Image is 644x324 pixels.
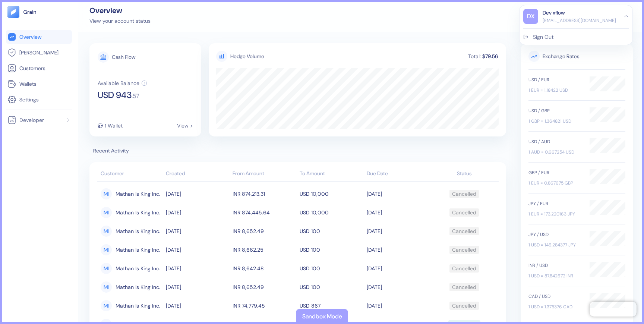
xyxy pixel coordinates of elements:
div: USD / EUR [528,76,582,83]
div: CAD / USD [528,293,582,300]
a: Settings [7,95,70,104]
td: USD 100 [298,222,365,240]
span: Mathan Is King Inc. [116,262,160,275]
div: 1 USD = 1.375376 CAD [528,303,582,310]
span: Settings [19,96,39,103]
td: [DATE] [365,185,432,203]
div: 1 EUR = 0.867675 GBP [528,180,582,186]
div: $79.56 [482,54,499,59]
td: [DATE] [365,203,432,222]
span: . 57 [132,93,139,99]
div: GBP / EUR [528,169,582,176]
th: Due Date [365,167,432,182]
button: Available Balance [98,80,147,86]
th: Created [164,167,231,182]
span: Wallets [19,80,37,88]
td: USD 10,000 [298,203,365,222]
a: [PERSON_NAME] [7,48,70,57]
span: Developer [19,116,44,124]
div: Cancelled [452,299,476,312]
div: 1 AUD = 0.667254 USD [528,149,582,155]
div: 1 USD = 146.284377 JPY [528,242,582,248]
span: [PERSON_NAME] [19,49,59,56]
div: USD / GBP [528,107,582,114]
span: Mathan Is King Inc. [116,281,160,293]
div: [EMAIL_ADDRESS][DOMAIN_NAME] [543,17,616,24]
td: USD 867 [298,296,365,315]
div: Overview [89,7,151,14]
div: INR / USD [528,262,582,269]
td: [DATE] [365,278,432,296]
th: Customer [97,167,164,182]
div: USD / AUD [528,138,582,145]
th: To Amount [298,167,365,182]
span: Mathan Is King Inc. [116,299,160,312]
span: Customers [19,65,45,72]
div: Status [433,170,495,177]
img: logo [23,9,37,15]
span: USD 943 [98,91,132,100]
div: View your account status [89,17,151,25]
div: MI [101,300,112,311]
td: INR 8,642.48 [231,259,298,278]
div: 1 USD = 87.842672 INR [528,273,582,279]
div: 1 GBP = 1.364821 USD [528,118,582,125]
div: Cash Flow [112,54,135,60]
div: View > [177,123,193,128]
iframe: Chatra live chat [590,302,637,317]
div: MI [101,281,112,293]
th: From Amount [231,167,298,182]
td: INR 874,445.64 [231,203,298,222]
span: Exchange Rates [528,51,625,62]
td: [DATE] [164,296,231,315]
span: Mathan Is King Inc. [116,225,160,238]
div: MI [101,226,112,237]
td: [DATE] [164,185,231,203]
td: [DATE] [164,278,231,296]
span: Recent Activity [89,147,506,155]
td: USD 100 [298,259,365,278]
td: USD 10,000 [298,185,365,203]
td: [DATE] [164,222,231,240]
td: INR 8,652.49 [231,278,298,296]
span: Overview [19,33,41,41]
div: Cancelled [452,225,476,238]
span: Mathan Is King Inc. [116,243,160,256]
a: Overview [7,32,70,41]
div: Sign Out [533,33,553,41]
img: logo-tablet-V2.svg [7,6,19,18]
td: USD 100 [298,240,365,259]
td: [DATE] [365,296,432,315]
div: JPY / EUR [528,200,582,207]
div: MI [101,207,112,218]
a: Customers [7,64,70,73]
div: MI [101,244,112,255]
td: [DATE] [365,222,432,240]
a: Wallets [7,79,70,88]
div: Cancelled [452,281,476,293]
div: Dev xflow [543,9,565,17]
div: 1 EUR = 1.18422 USD [528,87,582,94]
span: Mathan Is King Inc. [116,206,160,219]
div: 1 EUR = 173.220163 JPY [528,211,582,217]
span: Mathan Is King Inc. [116,188,160,200]
div: Sandbox Mode [302,312,342,321]
div: Cancelled [452,188,476,200]
td: INR 8,662.25 [231,240,298,259]
div: Cancelled [452,243,476,256]
td: USD 100 [298,278,365,296]
div: Available Balance [98,81,139,86]
td: [DATE] [164,259,231,278]
div: JPY / USD [528,231,582,238]
div: Total: [467,54,482,59]
div: Hedge Volume [230,53,264,60]
td: [DATE] [365,259,432,278]
div: Cancelled [452,206,476,219]
div: 1 Wallet [105,123,123,128]
td: [DATE] [164,203,231,222]
td: INR 74,779.45 [231,296,298,315]
div: DX [523,9,538,24]
td: [DATE] [164,240,231,259]
div: MI [101,263,112,274]
div: Cancelled [452,262,476,275]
